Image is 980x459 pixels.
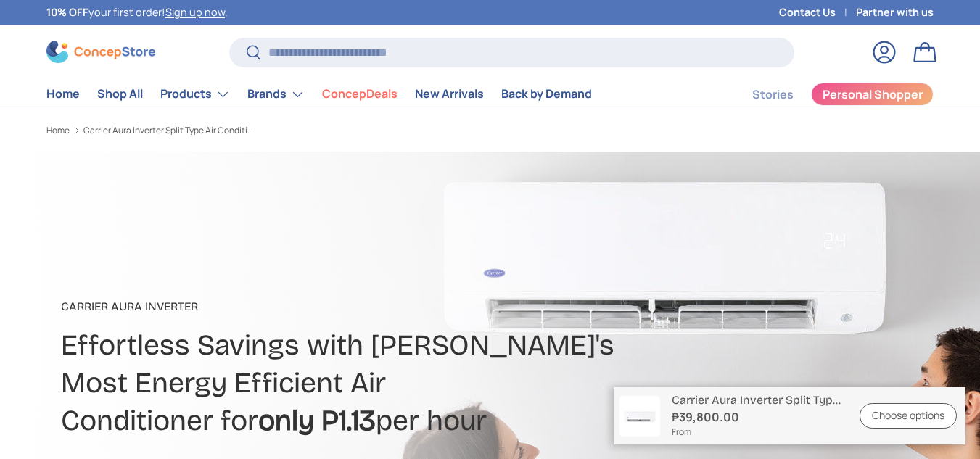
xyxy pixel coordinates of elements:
[501,80,592,108] a: Back by Demand
[672,408,842,426] strong: ₱39,800.00
[46,126,70,135] a: Home
[97,80,143,108] a: Shop All
[860,403,957,429] a: Choose options
[83,126,258,135] a: Carrier Aura Inverter Split Type Air Conditioner
[752,80,794,109] a: Stories
[46,5,88,19] strong: 10% OFF
[779,4,856,20] a: Contact Us
[415,80,484,108] a: New Arrivals
[239,80,313,109] summary: Brands
[247,80,305,109] a: Brands
[672,393,842,407] p: Carrier Aura Inverter Split Type Air Conditioner
[46,80,592,109] nav: Primary
[160,80,230,109] a: Products
[322,80,398,108] a: ConcepDeals
[152,80,239,109] summary: Products
[258,403,376,438] strong: only P1.13
[823,88,923,100] span: Personal Shopper
[61,298,618,315] p: CARRIER AURA INVERTER
[46,41,155,63] img: ConcepStore
[61,327,618,439] h2: Effortless Savings with [PERSON_NAME]'s Most Energy Efficient Air Conditioner for per hour
[46,80,80,108] a: Home
[46,124,516,137] nav: Breadcrumbs
[672,426,842,439] span: From
[165,5,225,19] a: Sign up now
[717,80,934,109] nav: Secondary
[856,4,934,20] a: Partner with us
[46,4,228,20] p: your first order! .
[811,83,934,106] a: Personal Shopper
